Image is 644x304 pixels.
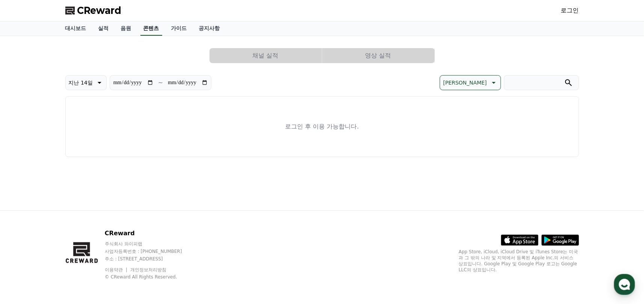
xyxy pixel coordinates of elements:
a: 개인정보처리방침 [130,267,166,272]
a: 대화 [50,238,97,257]
a: CReward [65,5,122,17]
span: 대화 [69,250,78,256]
a: 영상 실적 [322,48,435,63]
a: 설정 [97,238,144,257]
a: 공지사항 [193,21,226,36]
p: 주소 : [STREET_ADDRESS] [105,256,196,262]
span: 설정 [116,250,125,256]
a: 로그인 [561,6,579,15]
span: CReward [77,5,122,17]
a: 음원 [115,21,137,36]
button: 영상 실적 [322,48,434,63]
p: © CReward All Rights Reserved. [105,274,196,280]
p: 주식회사 와이피랩 [105,241,196,247]
p: [PERSON_NAME] [443,77,487,88]
button: [PERSON_NAME] [440,75,501,90]
a: 대시보드 [59,21,92,36]
p: ~ [158,78,163,87]
a: 이용약관 [105,267,128,272]
a: 콘텐츠 [140,21,162,36]
a: 채널 실적 [210,48,322,63]
p: 로그인 후 이용 가능합니다. [285,122,359,131]
p: App Store, iCloud, iCloud Drive 및 iTunes Store는 미국과 그 밖의 나라 및 지역에서 등록된 Apple Inc.의 서비스 상표입니다. Goo... [459,249,579,273]
a: 실적 [92,21,115,36]
p: 지난 14일 [69,77,93,88]
a: 가이드 [165,21,193,36]
span: 홈 [24,250,28,256]
button: 채널 실적 [210,48,322,63]
a: 홈 [2,238,50,257]
p: 사업자등록번호 : [PHONE_NUMBER] [105,248,196,254]
p: CReward [105,229,196,238]
button: 지난 14일 [65,75,107,90]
